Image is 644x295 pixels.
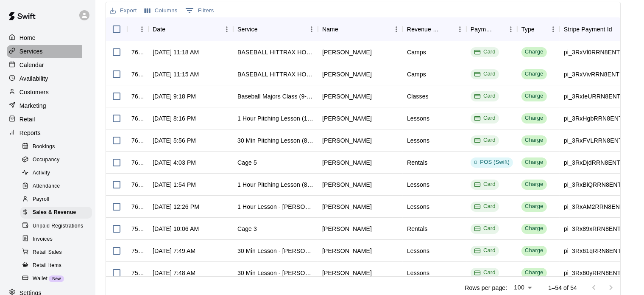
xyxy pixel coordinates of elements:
div: 1 Hour Pitching Lesson (14u - College) - Reid Morgan [237,114,314,123]
div: Card [474,114,496,122]
div: 100 [510,281,535,294]
div: Joanna Aboytes [322,158,372,167]
span: Retail Items [33,261,61,270]
div: Aug 17, 2025, 7:48 AM [153,269,195,277]
span: Occupancy [33,156,60,164]
div: Reports [7,126,89,139]
div: Unpaid Registrations [20,220,92,232]
div: Lessons [407,180,429,189]
a: Payroll [20,193,95,206]
div: Zac Braaksma [322,48,372,56]
div: Payment Method [471,17,493,41]
div: 759830 [131,269,144,277]
div: Customers [7,86,89,98]
a: Occupancy [20,153,95,166]
span: Attendance [33,182,60,191]
div: 760642 [131,158,144,167]
div: Aug 18, 2025, 11:18 AM [153,48,199,56]
div: Baseball Majors Class (9-12) [237,92,314,101]
div: Aug 18, 2025, 11:15 AM [153,70,199,79]
button: Show filters [183,4,216,17]
p: Marketing [20,101,46,110]
div: Date [153,17,165,41]
p: Retail [20,115,35,124]
div: 1 Hour Lesson - Rhett McCall [237,202,314,211]
a: Calendar [7,59,89,71]
div: 760170 [131,202,144,211]
div: 760359 [131,180,144,189]
div: Aug 17, 2025, 7:49 AM [153,247,195,255]
button: Export [108,4,139,17]
div: Service [233,17,318,41]
div: Name [322,17,338,41]
a: Services [7,45,89,58]
div: 761912 [131,70,144,79]
button: Menu [505,23,517,36]
span: Activity [33,169,50,177]
button: Sort [493,23,505,35]
a: WalletNew [20,272,95,285]
a: Sales & Revenue [20,206,95,219]
div: Aug 17, 2025, 9:18 PM [153,92,196,101]
button: Menu [390,23,403,36]
div: Michael Prell [322,114,372,123]
div: Charge [525,70,544,78]
div: Charge [525,180,544,188]
div: Revenue Category [403,17,466,41]
div: Charge [525,136,544,144]
div: Payroll [20,194,92,205]
span: Sales & Revenue [33,208,76,217]
div: Service [237,17,258,41]
span: Bookings [33,143,55,151]
span: Retail Sales [33,248,62,257]
div: Card [474,92,496,100]
div: Attendance [20,180,92,192]
div: Classes [407,92,429,101]
div: 761285 [131,92,144,101]
p: 1–54 of 54 [549,284,577,292]
div: Charge [525,269,544,277]
div: Charge [525,114,544,122]
div: Activity [20,167,92,179]
p: Reports [20,129,41,137]
div: Cage 5 [237,158,257,167]
button: Sort [442,23,454,35]
div: 761176 [131,114,144,123]
button: Menu [305,23,318,36]
div: Kelsey Armstrong [322,269,372,277]
a: Retail Items [20,259,95,272]
div: 30 Min Lesson - Bridger Thomas [237,269,314,277]
div: Charge [525,92,544,100]
div: Type [517,17,560,41]
div: WalletNew [20,273,92,285]
div: Charge [525,225,544,233]
div: Card [474,180,496,188]
div: Rentals [407,225,428,233]
div: Charge [525,202,544,211]
div: 761917 [131,48,144,56]
a: Availability [7,72,89,85]
div: Camps [407,48,426,56]
div: 759954 [131,225,144,233]
div: Payment Method [466,17,517,41]
button: Sort [612,23,624,35]
div: Card [474,202,496,211]
div: Card [474,136,496,144]
div: Card [474,225,496,233]
p: Customers [20,88,49,96]
a: Marketing [7,99,89,112]
div: Bookings [20,141,92,153]
span: Payroll [33,195,49,204]
div: Card [474,269,496,277]
a: Attendance [20,180,95,193]
a: Retail Sales [20,246,95,259]
div: Aug 17, 2025, 4:03 PM [153,158,196,167]
div: William Wingfield [322,92,372,101]
div: Home [7,31,89,44]
span: Unpaid Registrations [33,222,83,230]
div: Revenue Category [407,17,442,41]
div: Aug 17, 2025, 5:56 PM [153,136,196,145]
div: Lessons [407,114,429,123]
